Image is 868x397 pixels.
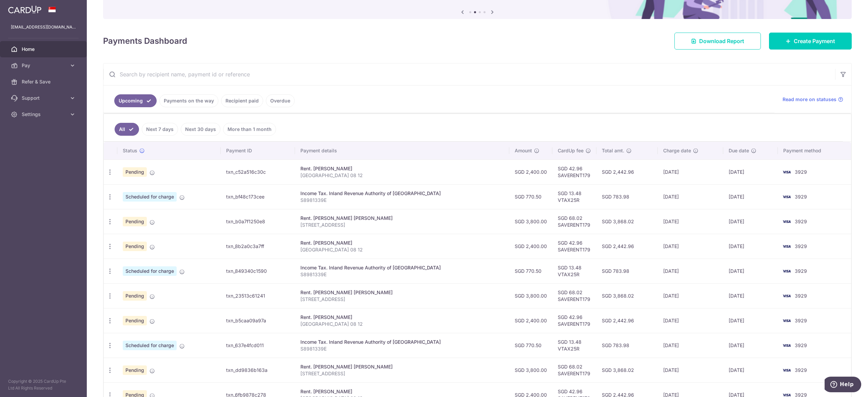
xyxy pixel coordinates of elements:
td: SGD 42.96 SAVERENT179 [552,234,596,259]
p: [STREET_ADDRESS] [300,222,504,228]
p: [EMAIL_ADDRESS][DOMAIN_NAME] [11,24,76,31]
a: Upcoming [114,94,157,107]
div: Income Tax. Inland Revenue Authority of [GEOGRAPHIC_DATA] [300,190,504,197]
div: Rent. [PERSON_NAME] [PERSON_NAME] [300,215,504,222]
td: [DATE] [723,159,778,184]
td: SGD 3,868.02 [596,358,657,382]
span: Total amt. [602,147,624,154]
td: SGD 770.50 [509,259,552,283]
div: Rent. [PERSON_NAME] [300,314,504,321]
td: SGD 770.50 [509,184,552,209]
td: txn_8b2a0c3a7ff [221,234,295,259]
td: [DATE] [723,283,778,308]
span: Amount [515,147,532,154]
td: SGD 42.96 SAVERENT179 [552,159,596,184]
iframe: Opens a widget where you can find more information [825,377,861,394]
span: 3929 [795,219,807,224]
td: [DATE] [723,259,778,283]
td: SGD 68.02 SAVERENT179 [552,283,596,308]
td: SGD 68.02 SAVERENT179 [552,358,596,382]
td: SGD 2,442.96 [596,159,657,184]
span: Status [123,147,137,154]
span: Home [22,46,66,53]
td: txn_bf48c173cee [221,184,295,209]
div: Income Tax. Inland Revenue Authority of [GEOGRAPHIC_DATA] [300,264,504,271]
span: Pending [123,242,147,251]
img: Bank Card [780,242,793,250]
img: Bank Card [780,341,793,349]
span: Support [22,95,66,101]
td: SGD 2,400.00 [509,159,552,184]
img: Bank Card [780,366,793,374]
td: SGD 3,868.02 [596,209,657,234]
td: txn_c52a516c30c [221,159,295,184]
td: SGD 2,400.00 [509,308,552,333]
span: Charge date [663,147,691,154]
td: txn_23513c61241 [221,283,295,308]
div: Income Tax. Inland Revenue Authority of [GEOGRAPHIC_DATA] [300,339,504,345]
span: 3929 [795,342,807,348]
a: All [115,123,139,136]
a: Recipient paid [221,94,263,107]
td: [DATE] [723,209,778,234]
span: Pending [123,316,147,325]
td: SGD 42.96 SAVERENT179 [552,308,596,333]
td: [DATE] [658,283,723,308]
p: [GEOGRAPHIC_DATA] 08 12 [300,246,504,253]
td: SGD 3,800.00 [509,209,552,234]
td: txn_637e4fcd011 [221,333,295,358]
p: [GEOGRAPHIC_DATA] 08 12 [300,172,504,179]
td: SGD 68.02 SAVERENT179 [552,209,596,234]
span: Pending [123,291,147,301]
img: Bank Card [780,193,793,201]
th: Payment method [778,142,851,159]
p: [GEOGRAPHIC_DATA] 08 12 [300,321,504,327]
span: Pay [22,62,66,69]
td: [DATE] [658,159,723,184]
td: SGD 2,442.96 [596,234,657,259]
h4: Payments Dashboard [103,35,187,47]
a: More than 1 month [223,123,276,136]
span: Scheduled for charge [123,341,177,350]
span: Pending [123,167,147,177]
td: txn_dd9836b163a [221,358,295,382]
a: Next 7 days [142,123,178,136]
td: SGD 13.48 VTAX25R [552,184,596,209]
a: Download Report [674,33,761,50]
td: SGD 3,868.02 [596,283,657,308]
img: Bank Card [780,267,793,275]
td: [DATE] [658,259,723,283]
a: Next 30 days [181,123,220,136]
img: Bank Card [780,218,793,226]
img: CardUp [8,5,41,14]
td: SGD 2,400.00 [509,234,552,259]
span: 3929 [795,243,807,249]
div: Rent. [PERSON_NAME] [300,388,504,395]
td: [DATE] [723,184,778,209]
p: S8981339E [300,197,504,204]
span: 3929 [795,268,807,274]
td: [DATE] [658,209,723,234]
span: CardUp fee [558,147,584,154]
span: 3929 [795,318,807,323]
td: SGD 770.50 [509,333,552,358]
img: Bank Card [780,317,793,325]
span: Create Payment [794,37,835,45]
img: Bank Card [780,292,793,300]
td: SGD 13.48 VTAX25R [552,259,596,283]
th: Payment ID [221,142,295,159]
td: SGD 783.98 [596,333,657,358]
input: Search by recipient name, payment id or reference [103,63,835,85]
td: SGD 2,442.96 [596,308,657,333]
td: [DATE] [723,333,778,358]
span: Read more on statuses [783,96,836,103]
img: Bank Card [780,168,793,176]
span: Pending [123,217,147,226]
a: Overdue [266,94,295,107]
div: Rent. [PERSON_NAME] [PERSON_NAME] [300,289,504,296]
td: [DATE] [658,234,723,259]
td: [DATE] [723,308,778,333]
span: Download Report [699,37,744,45]
span: 3929 [795,194,807,200]
div: Rent. [PERSON_NAME] [300,240,504,246]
